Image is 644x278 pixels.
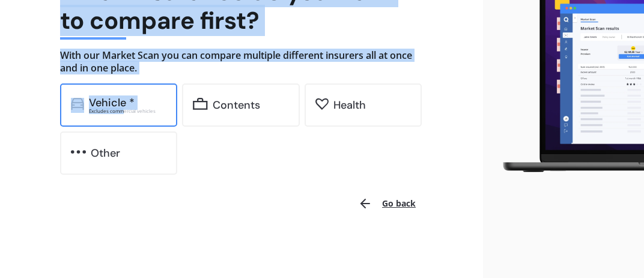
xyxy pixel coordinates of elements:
img: content.01f40a52572271636b6f.svg [193,98,208,110]
div: Excludes commercial vehicles [89,109,167,113]
img: other.81dba5aafe580aa69f38.svg [71,146,86,158]
div: Health [333,99,366,111]
h4: With our Market Scan you can compare multiple different insurers all at once and in one place. [60,49,423,74]
div: Other [91,147,120,159]
button: Go back [351,189,423,218]
img: health.62746f8bd298b648b488.svg [315,98,329,110]
div: Vehicle * [89,97,135,109]
div: Contents [213,99,260,111]
img: car.f15378c7a67c060ca3f3.svg [71,98,84,110]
